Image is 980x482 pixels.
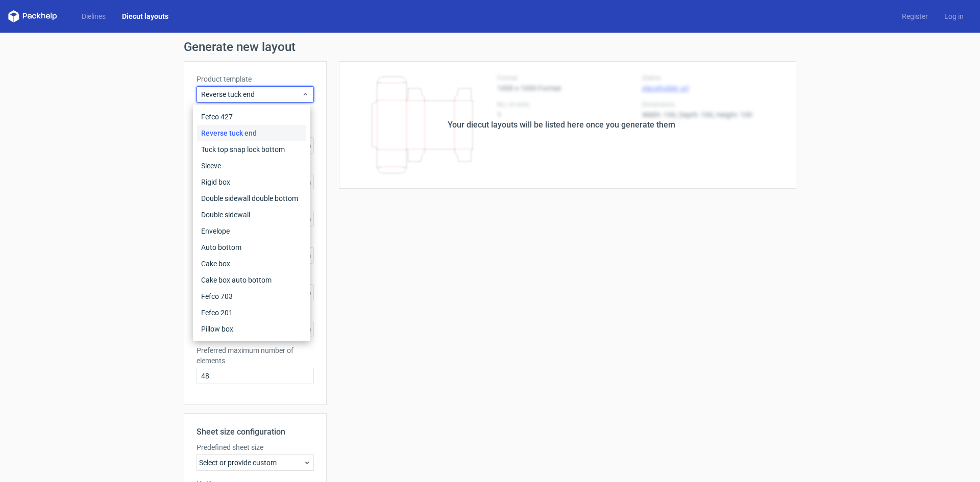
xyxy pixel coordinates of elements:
[197,190,306,207] div: Double sidewall double bottom
[197,305,306,321] div: Fefco 201
[197,288,306,305] div: Fefco 703
[73,11,114,21] a: Dielines
[201,89,302,99] span: Reverse tuck end
[197,256,306,272] div: Cake box
[197,125,306,141] div: Reverse tuck end
[184,41,796,53] h1: Generate new layout
[197,158,306,174] div: Sleeve
[197,207,306,223] div: Double sidewall
[197,223,306,239] div: Envelope
[114,11,177,21] a: Diecut layouts
[197,74,314,84] label: Product template
[197,239,306,256] div: Auto bottom
[894,11,936,21] a: Register
[197,272,306,288] div: Cake box auto bottom
[448,119,675,131] div: Your diecut layouts will be listed here once you generate them
[936,11,972,21] a: Log in
[197,109,306,125] div: Fefco 427
[197,454,314,471] div: Select or provide custom
[197,426,314,438] h2: Sheet size configuration
[197,321,306,337] div: Pillow box
[197,345,314,366] label: Preferred maximum number of elements
[197,141,306,158] div: Tuck top snap lock bottom
[197,174,306,190] div: Rigid box
[197,442,314,452] label: Predefined sheet size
